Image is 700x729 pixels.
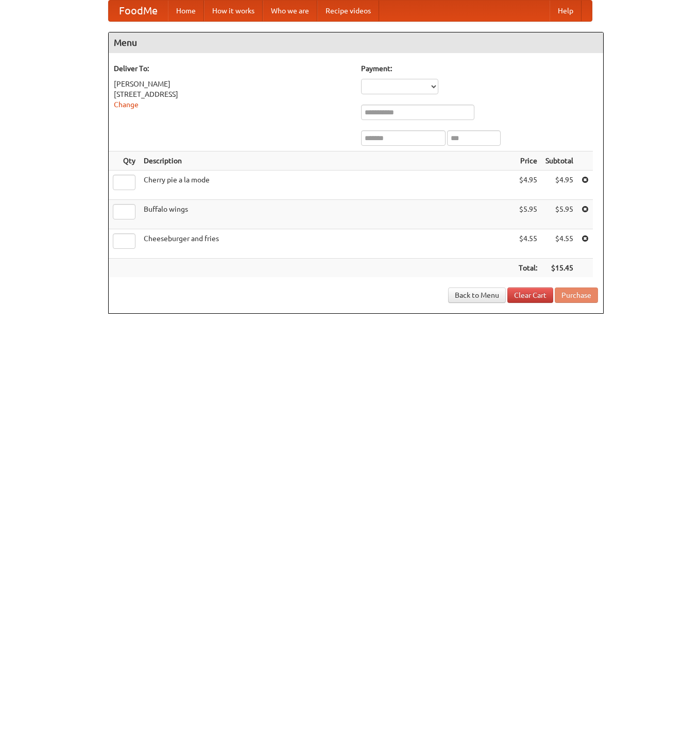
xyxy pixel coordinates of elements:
a: Recipe videos [317,1,379,21]
th: Description [140,151,515,171]
a: How it works [204,1,263,21]
a: Clear Cart [507,287,553,303]
a: FoodMe [109,1,168,21]
h5: Deliver To: [114,63,351,74]
td: $4.95 [541,171,577,200]
h5: Payment: [361,63,598,74]
a: Change [114,100,139,109]
td: $4.55 [541,229,577,259]
button: Purchase [555,287,598,303]
h4: Menu [109,32,603,53]
th: Total: [515,259,541,278]
td: Cherry pie a la mode [140,171,515,200]
th: Subtotal [541,151,577,171]
th: $15.45 [541,259,577,278]
div: [PERSON_NAME] [114,79,351,89]
td: $5.95 [515,200,541,229]
th: Price [515,151,541,171]
a: Home [168,1,204,21]
td: Cheeseburger and fries [140,229,515,259]
a: Help [550,1,582,21]
a: Who we are [263,1,317,21]
a: Back to Menu [448,287,506,303]
th: Qty [109,151,140,171]
td: $4.55 [515,229,541,259]
div: [STREET_ADDRESS] [114,89,351,99]
td: $5.95 [541,200,577,229]
td: Buffalo wings [140,200,515,229]
td: $4.95 [515,171,541,200]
